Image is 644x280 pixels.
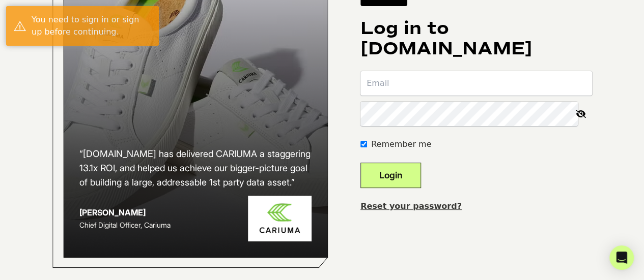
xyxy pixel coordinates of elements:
[371,138,431,150] label: Remember me
[79,207,146,217] strong: [PERSON_NAME]
[79,221,171,229] span: Chief Digital Officer, Cariuma
[248,196,312,242] img: Cariuma
[360,201,462,211] a: Reset your password?
[360,18,592,59] h1: Log in to [DOMAIN_NAME]
[360,163,421,188] button: Login
[609,245,634,270] div: Open Intercom Messenger
[32,14,151,38] div: You need to sign in or sign up before continuing.
[360,71,592,96] input: Email
[79,147,312,190] h2: “[DOMAIN_NAME] has delivered CARIUMA a staggering 13.1x ROI, and helped us achieve our bigger-pic...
